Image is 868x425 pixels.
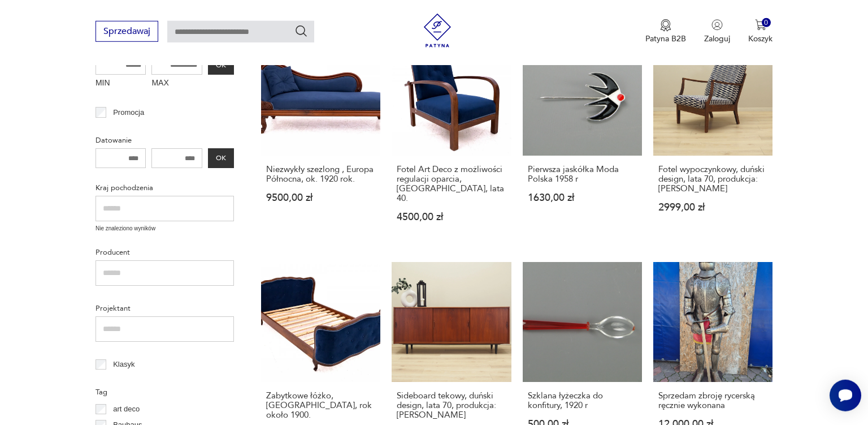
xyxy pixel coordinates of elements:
p: 4500,00 zł [397,212,506,222]
p: 2999,00 zł [658,203,767,212]
p: Patyna B2B [645,33,686,44]
h3: Niezwykły szezlong , Europa Północna, ok. 1920 rok. [266,165,375,184]
p: Datowanie [96,134,234,147]
h3: Sprzedam zbroję rycerską ręcznie wykonana [658,391,767,410]
p: Tag [96,386,234,398]
p: Promocja [113,106,144,119]
img: Ikonka użytkownika [711,19,723,31]
button: OK [208,148,234,168]
div: 0 [762,18,771,28]
p: Koszyk [748,33,772,44]
a: Fotel wypoczynkowy, duński design, lata 70, produkcja: DaniaFotel wypoczynkowy, duński design, la... [653,36,772,244]
a: Fotel Art Deco z możliwości regulacji oparcia, Polska, lata 40.Fotel Art Deco z możliwości regula... [392,36,511,244]
button: Szukaj [294,24,308,38]
h3: Fotel Art Deco z możliwości regulacji oparcia, [GEOGRAPHIC_DATA], lata 40. [397,165,506,203]
label: MAX [151,75,202,93]
a: Niezwykły szezlong , Europa Północna, ok. 1920 rok.Niezwykły szezlong , Europa Północna, ok. 1920... [261,36,380,244]
h3: Fotel wypoczynkowy, duński design, lata 70, produkcja: [PERSON_NAME] [658,165,767,194]
p: Zaloguj [704,33,730,44]
button: Patyna B2B [645,19,686,44]
button: Zaloguj [704,19,730,44]
button: 0Koszyk [748,19,772,44]
p: Projektant [96,302,234,315]
h3: Szklana łyżeczka do konfitury, 1920 r [528,391,637,410]
p: Klasyk [113,358,134,371]
p: Producent [96,246,234,259]
h3: Zabytkowe łóżko, [GEOGRAPHIC_DATA], rok około 1900. [266,391,375,420]
p: art deco [113,403,140,415]
p: Nie znaleziono wyników [96,224,234,233]
a: Pierwsza jaskółka Moda Polska 1958 rPierwsza jaskółka Moda Polska 1958 r1630,00 zł [523,36,642,244]
a: Ikona medaluPatyna B2B [645,19,686,44]
p: 1630,00 zł [528,193,637,203]
img: Ikona koszyka [755,19,766,31]
iframe: Smartsupp widget button [830,380,861,411]
button: Sprzedawaj [96,21,158,42]
img: Ikona medalu [660,19,671,32]
p: 9500,00 zł [266,193,375,203]
a: Sprzedawaj [96,28,158,36]
p: Kraj pochodzenia [96,182,234,194]
h3: Sideboard tekowy, duński design, lata 70, produkcja: [PERSON_NAME] [397,391,506,420]
h3: Pierwsza jaskółka Moda Polska 1958 r [528,165,637,184]
label: MIN [96,75,146,93]
img: Patyna - sklep z meblami i dekoracjami vintage [420,14,454,48]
